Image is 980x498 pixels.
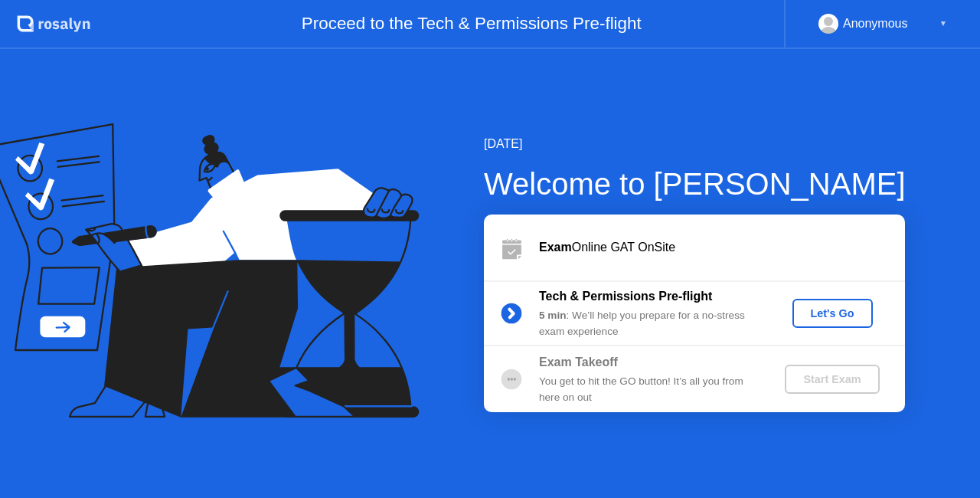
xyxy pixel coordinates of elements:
div: [DATE] [484,135,906,153]
button: Let's Go [792,299,873,328]
b: Exam [539,241,572,254]
button: Start Exam [785,365,879,394]
b: Tech & Permissions Pre-flight [539,290,712,303]
div: Welcome to [PERSON_NAME] [484,161,906,207]
b: 5 min [539,310,567,321]
div: Online GAT OnSite [539,238,905,257]
div: Start Exam [791,373,873,385]
div: You get to hit the GO button! It’s all you from here on out [539,374,759,405]
div: Let's Go [799,307,867,319]
div: : We’ll help you prepare for a no-stress exam experience [539,308,759,339]
b: Exam Takeoff [539,355,618,369]
div: ▼ [939,14,947,34]
div: Anonymous [843,14,908,34]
